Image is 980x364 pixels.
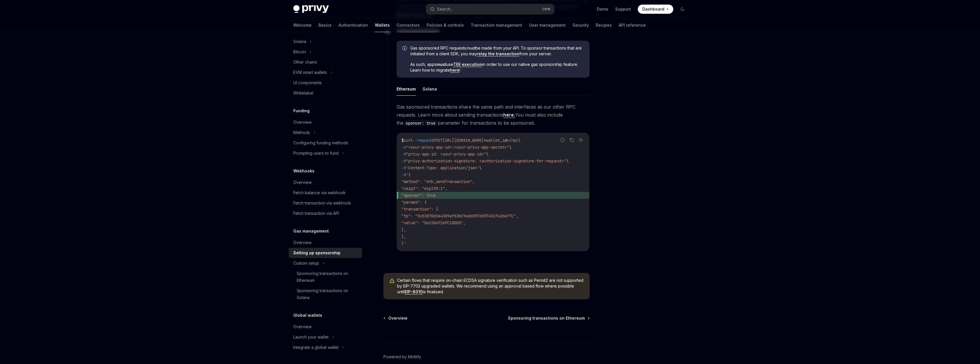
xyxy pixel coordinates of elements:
div: Other chains [293,59,317,66]
div: Launch your wallet [293,334,328,341]
a: UI components [289,78,362,88]
a: Whitelabel [289,88,362,98]
div: Fetch balance via webhook [293,189,346,196]
span: }, [401,227,406,232]
a: Sponsoring transactions on Ethereum [508,315,589,321]
span: "caip2": "eip155:1", [401,186,447,191]
span: As such, apps use in order to use our native gas sponsorship feature. Learn how to migrate ! [410,62,584,73]
a: Policies & controls [427,18,464,32]
span: }' [401,241,406,246]
a: Powered by Mintlify [383,354,421,360]
span: /rpc [509,138,518,143]
button: Solana [423,82,437,96]
a: Sponsoring transactions on Ethereum [289,268,362,286]
span: Overview [388,315,407,321]
span: Dashboard [642,6,664,12]
svg: Warning [389,278,395,284]
span: < [484,138,486,143]
a: Connectors [397,18,420,32]
a: Overview [289,117,362,127]
button: Ethereum [397,82,416,96]
span: -H [401,158,406,164]
a: TEE execution [453,62,482,67]
span: "transaction": { [401,206,438,212]
em: must [466,46,475,50]
span: "<your-privy-app-id>:<your-privy-app-secret>" [406,145,509,150]
h5: Funding [293,107,310,114]
div: Setting up sponsorship [293,249,340,256]
a: User management [529,18,566,32]
button: Toggle dark mode [678,5,687,14]
div: Sponsoring transactions on Solana [297,287,359,301]
span: wallet_i [486,138,504,143]
span: \ [518,138,520,143]
svg: Info [402,46,408,52]
span: 'Content-Type: application/json' [406,165,479,170]
div: Overview [293,323,312,330]
div: Custom setup [293,260,319,267]
a: EIP-8010 [405,289,423,294]
span: Gas sponsored RPC requests be made from your API. To sponsor transactions that are initiated from... [410,45,584,57]
strong: must [437,62,446,67]
span: > [507,138,509,143]
div: Fetch transaction via webhook [293,200,351,206]
button: Copy the contents from the code block [568,136,575,144]
div: Integrate a global wallet [293,344,338,351]
span: -u [401,145,406,150]
span: "privy-authorization-signature: <authorization-signature-for-request>" [406,158,566,164]
button: Search...CtrlK [426,4,554,14]
a: Other chains [289,57,362,67]
div: Overview [293,179,312,186]
span: -H [401,165,406,170]
span: "sponsor": true [401,193,436,198]
span: -H [401,151,406,157]
a: here. [503,112,515,118]
a: Overview [289,177,362,188]
a: Fetch transaction via API [289,208,362,219]
div: Methods [293,129,310,136]
img: dark logo [293,5,329,13]
a: Overview [289,237,362,248]
span: [URL][DOMAIN_NAME] [443,138,484,143]
a: here [450,68,460,73]
a: Setting up sponsorship [289,248,362,258]
a: Sponsoring transactions on Solana [289,286,362,303]
a: Authentication [338,18,368,32]
div: UI components [293,79,322,86]
span: "privy-app-id: <your-privy-app-id>" [406,151,486,157]
span: "to": "0xE3070d3e4309afA3bC9a6b057685743CF42da77C", [401,213,518,219]
a: Basics [318,18,332,32]
div: Bitcoin [293,48,306,55]
a: Recipes [596,18,612,32]
span: Sponsoring transactions on Ethereum [508,315,585,321]
h5: Global wallets [293,312,322,319]
span: d [504,138,507,143]
span: curl [404,138,413,143]
span: Ctrl K [542,7,551,11]
span: Certain flows that require on-chain ECDSA signature verification such as Permit2 are not supporte... [397,278,584,295]
a: Fetch balance via webhook [289,188,362,198]
span: '{ [406,172,411,177]
span: "method": "eth_sendTransaction", [401,179,475,184]
a: Dashboard [638,5,673,14]
span: "params": { [401,200,427,205]
span: $ [401,138,404,143]
span: \ [486,151,488,157]
a: relay the transaction [477,51,519,56]
div: Prompting users to fund [293,150,338,157]
div: Search... [437,6,453,13]
a: Demo [597,6,608,12]
div: Configuring funding methods [293,139,348,146]
span: POST [433,138,443,143]
span: "value": "0x2386F26FC10000", [401,220,466,225]
code: sponsor: true [403,120,438,126]
a: Overview [384,315,407,321]
a: Configuring funding methods [289,138,362,148]
div: Overview [293,119,312,126]
span: Gas sponsored transactions share the same path and interfaces as our other RPC requests. Learn mo... [397,103,589,127]
div: Fetch transaction via API [293,210,339,217]
span: \ [509,145,511,150]
div: Sponsoring transactions on Ethereum [297,270,359,284]
a: Welcome [293,18,312,32]
span: }, [401,234,406,239]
